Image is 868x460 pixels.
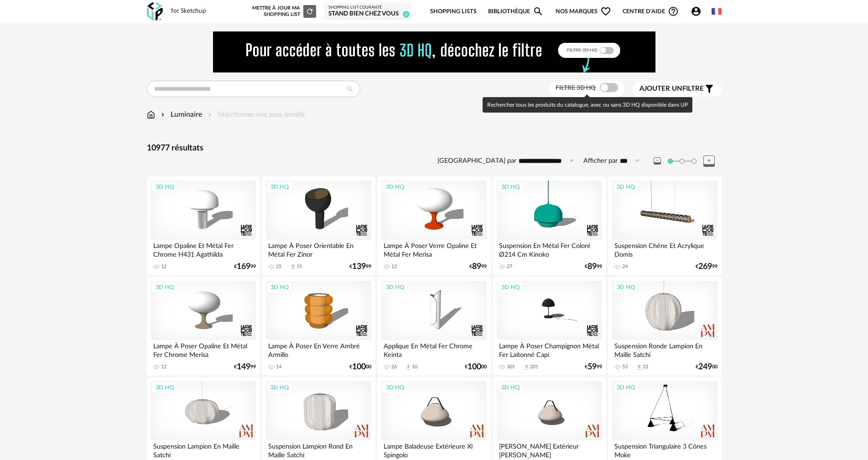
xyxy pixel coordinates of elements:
[507,364,515,370] div: 301
[696,364,717,370] div: € 00
[405,364,412,371] span: Download icon
[250,5,316,18] div: Mettre à jour ma Shopping List
[159,109,202,120] div: Luminaire
[352,264,366,270] span: 139
[171,7,206,16] div: for Sketchup
[612,340,717,358] div: Suspension Ronde Lampion En Maille Satchi
[151,340,256,358] div: Lampe À Poser Opaline Et Métal Fer Chrome Merisa
[469,264,487,270] div: € 99
[382,382,408,393] div: 3D HQ
[587,264,597,270] span: 89
[352,364,366,370] span: 100
[530,364,538,370] div: 201
[608,277,721,375] a: 3D HQ Suspension Ronde Lampion En Maille Satchi 53 Download icon 23 €24900
[382,281,408,293] div: 3D HQ
[556,85,596,91] span: Filtre 3D HQ
[643,364,648,370] div: 23
[328,5,408,18] a: Shopping List courante stand bien chez vous 6
[161,264,166,270] div: 12
[147,2,163,21] img: OXP
[497,281,524,293] div: 3D HQ
[234,364,256,370] div: € 99
[147,277,260,375] a: 3D HQ Lampe À Poser Opaline Et Métal Fer Chrome Merisa 12 €14999
[147,176,260,275] a: 3D HQ Lampe Opaline Et Métal Fer Chrome H431 Agathilda 12 €16999
[639,85,682,92] span: Ajouter un
[266,240,371,258] div: Lampe À Poser Orientable En Métal Fer Zinor
[585,364,602,370] div: € 99
[266,181,293,193] div: 3D HQ
[636,364,643,371] span: Download icon
[613,281,639,293] div: 3D HQ
[266,382,293,393] div: 3D HQ
[497,340,602,358] div: Lampe À Poser Champignon Métal Fer Laitonné Capi
[556,1,611,22] span: Nos marques
[622,364,628,370] div: 53
[159,109,166,120] img: svg+xml;base64,PHN2ZyB3aWR0aD0iMTYiIGhlaWdodD0iMTYiIHZpZXdCb3g9IjAgMCAxNiAxNiIgZmlsbD0ibm9uZSIgeG...
[412,364,417,370] div: 10
[483,97,692,113] div: Rechercher tous les produits du catalogue, avec ou sans 3D HQ disponible dans UP
[296,264,302,270] div: 15
[600,6,611,17] span: Heart Outline icon
[465,364,487,370] div: € 00
[468,364,481,370] span: 100
[497,382,524,393] div: 3D HQ
[623,6,679,17] span: Centre d'aideHelp Circle Outline icon
[497,240,602,258] div: Suspension En Métal Fer Coloré Ø214 Cm Kinoko
[381,240,486,258] div: Lampe À Poser Verre Opaline Et Métal Fer Merisa
[583,157,618,165] label: Afficher par
[213,31,655,72] img: FILTRE%20HQ%20NEW_V1%20(4).gif
[622,264,628,270] div: 24
[306,9,314,14] span: Refresh icon
[696,264,717,270] div: € 99
[382,181,408,193] div: 3D HQ
[698,364,712,370] span: 249
[262,277,375,375] a: 3D HQ Lampe À Poser En Verre Ambré Armillo 14 €10000
[430,1,477,22] a: Shopping Lists
[391,364,397,370] div: 26
[276,264,281,270] div: 25
[507,264,512,270] div: 27
[266,281,293,293] div: 3D HQ
[391,264,397,270] div: 12
[612,240,717,258] div: Suspension Chêne Et Acrylique Domis
[472,264,481,270] span: 89
[698,264,712,270] span: 269
[691,6,706,17] span: Account Circle icon
[377,176,490,275] a: 3D HQ Lampe À Poser Verre Opaline Et Métal Fer Merisa 12 €8999
[151,440,256,459] div: Suspension Lampion En Maille Satchi
[493,277,606,375] a: 3D HQ Lampe À Poser Champignon Métal Fer Laitonné Capi 301 Download icon 201 €5999
[266,340,371,358] div: Lampe À Poser En Verre Ambré Armillo
[488,1,544,22] a: BibliothèqueMagnify icon
[328,10,408,18] div: stand bien chez vous
[403,11,410,18] span: 6
[151,240,256,258] div: Lampe Opaline Et Métal Fer Chrome H431 Agathilda
[237,264,250,270] span: 169
[349,264,371,270] div: € 99
[147,109,155,120] img: svg+xml;base64,PHN2ZyB3aWR0aD0iMTYiIGhlaWdodD0iMTciIHZpZXdCb3g9IjAgMCAxNiAxNyIgZmlsbD0ibm9uZSIgeG...
[613,181,639,193] div: 3D HQ
[381,440,486,459] div: Lampe Baladeuse Extérieure Xl Spingolo
[262,176,375,275] a: 3D HQ Lampe À Poser Orientable En Métal Fer Zinor 25 Download icon 15 €13999
[161,364,166,370] div: 12
[533,6,544,17] span: Magnify icon
[266,440,371,459] div: Suspension Lampion Rond En Maille Satchi
[523,364,530,371] span: Download icon
[612,440,717,459] div: Suspension Triangulaire 3 Cônes Moke
[668,6,679,17] span: Help Circle Outline icon
[613,382,639,393] div: 3D HQ
[276,364,281,370] div: 14
[493,176,606,275] a: 3D HQ Suspension En Métal Fer Coloré Ø214 Cm Kinoko 27 €8999
[151,382,178,393] div: 3D HQ
[691,6,702,17] span: Account Circle icon
[497,181,524,193] div: 3D HQ
[290,264,296,270] span: Download icon
[712,6,722,16] img: fr
[328,5,408,10] div: Shopping List courante
[234,264,256,270] div: € 99
[237,364,250,370] span: 149
[377,277,490,375] a: 3D HQ Applique En Métal Fer Chrome Keinta 26 Download icon 10 €10000
[639,84,704,93] span: filtre
[151,281,178,293] div: 3D HQ
[151,181,178,193] div: 3D HQ
[349,364,371,370] div: € 00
